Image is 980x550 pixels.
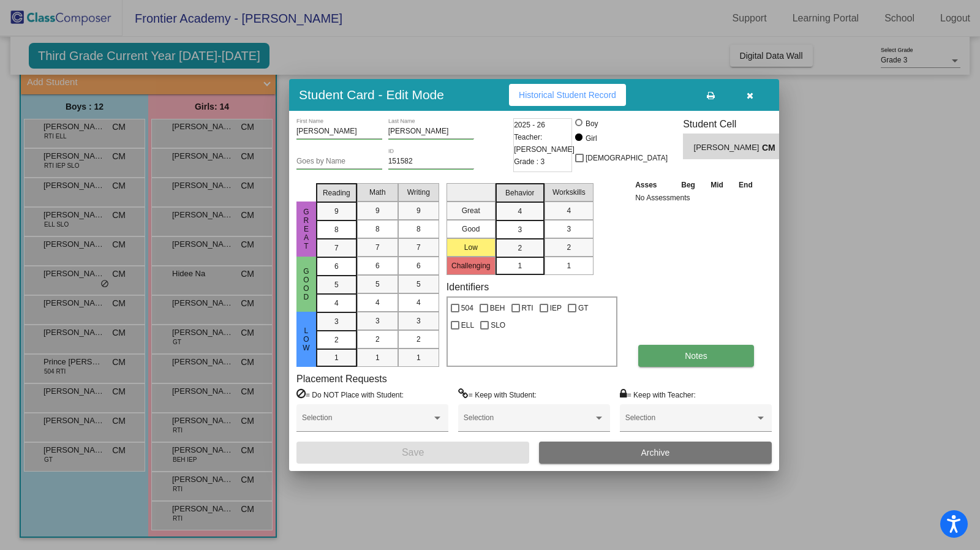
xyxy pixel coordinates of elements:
span: Math [369,187,386,198]
span: RTI [522,301,533,315]
span: 2 [417,334,421,345]
span: 4 [417,297,421,308]
span: Good [301,267,312,301]
span: 6 [334,261,339,272]
span: 1 [417,352,421,363]
span: 5 [375,279,380,290]
span: 1 [567,260,571,271]
button: Save [296,442,529,464]
span: GT [578,301,589,315]
span: 6 [417,260,421,271]
label: = Keep with Teacher: [620,388,696,401]
td: No Assessments [632,192,761,204]
span: 3 [334,316,339,327]
span: Grade : 3 [514,156,545,168]
span: 9 [417,205,421,216]
span: 8 [417,224,421,235]
span: 7 [417,242,421,253]
span: 4 [567,205,571,216]
span: 3 [518,224,522,235]
button: Historical Student Record [509,84,626,106]
span: IEP [550,301,562,315]
span: Great [301,208,312,251]
span: 2025 - 26 [514,119,545,131]
span: 8 [334,224,339,235]
input: Enter ID [388,157,474,166]
span: 7 [334,243,339,254]
th: Mid [703,178,731,192]
span: CM [762,141,779,154]
label: = Do NOT Place with Student: [296,388,404,401]
span: Low [301,326,312,352]
span: 4 [375,297,380,308]
span: Behavior [505,187,534,198]
input: goes by name [296,157,382,166]
span: 1 [375,352,380,363]
span: BEH [490,301,505,315]
span: 2 [567,242,571,253]
span: Archive [641,448,670,458]
span: 3 [567,224,571,235]
th: Asses [632,178,673,192]
span: 3 [417,315,421,326]
span: 4 [518,206,522,217]
button: Archive [539,442,772,464]
span: 7 [375,242,380,253]
span: Workskills [552,187,586,198]
span: 9 [375,205,380,216]
span: ELL [461,318,474,333]
span: [PERSON_NAME] [694,141,762,154]
div: Boy [585,118,598,129]
div: Girl [585,133,597,144]
h3: Student Cell [683,118,790,130]
span: 5 [417,279,421,290]
button: Notes [638,345,754,367]
span: 4 [334,298,339,309]
span: SLO [491,318,505,333]
label: Placement Requests [296,373,387,385]
span: 9 [334,206,339,217]
span: Teacher: [PERSON_NAME] [514,131,575,156]
span: [DEMOGRAPHIC_DATA] [586,151,668,165]
span: 2 [334,334,339,345]
span: Save [402,447,424,458]
span: Reading [323,187,350,198]
span: 2 [375,334,380,345]
span: Historical Student Record [519,90,616,100]
span: Notes [685,351,707,361]
label: = Keep with Student: [458,388,537,401]
span: 1 [518,260,522,271]
span: 2 [518,243,522,254]
span: 3 [375,315,380,326]
span: 5 [334,279,339,290]
h3: Student Card - Edit Mode [299,87,444,102]
span: 8 [375,224,380,235]
span: 6 [375,260,380,271]
th: End [731,178,760,192]
span: 1 [334,352,339,363]
span: 504 [461,301,473,315]
span: Writing [407,187,430,198]
label: Identifiers [447,281,489,293]
th: Beg [673,178,703,192]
